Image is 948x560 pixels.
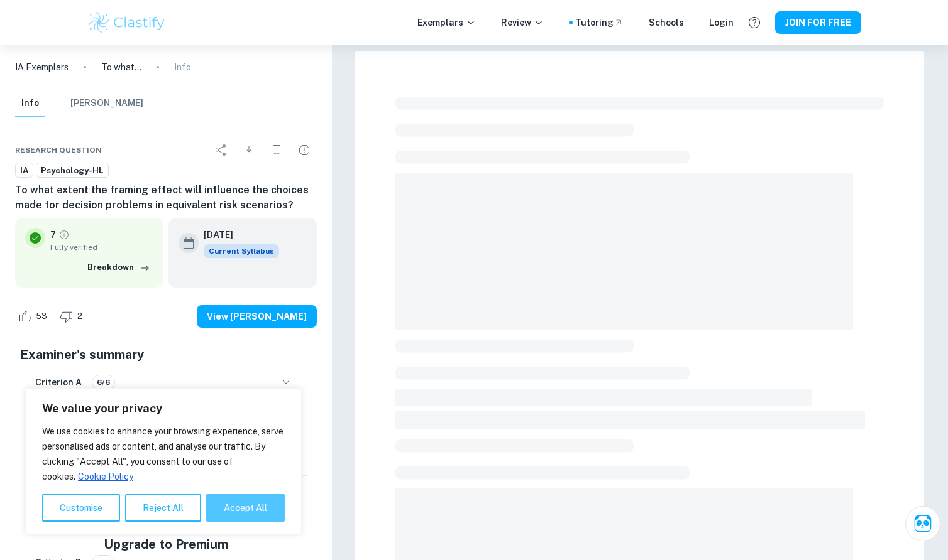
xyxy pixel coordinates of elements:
[709,16,734,30] a: Login
[92,377,114,388] span: 6/6
[15,144,102,156] span: Research question
[70,90,143,117] button: [PERSON_NAME]
[204,244,279,258] div: This exemplar is based on the current syllabus. Feel free to refer to it for inspiration/ideas wh...
[204,244,279,258] span: Current Syllabus
[775,11,861,34] button: JOIN FOR FREE
[57,306,89,326] div: Dislike
[35,375,82,389] h6: Criterion A
[204,228,269,242] h6: [DATE]
[16,164,33,177] span: IA
[744,12,765,33] button: Help and Feedback
[649,16,684,30] a: Schools
[174,60,191,74] p: Info
[209,137,234,163] div: Share
[36,164,108,177] span: Psychology-HL
[575,16,624,30] a: Tutoring
[36,163,109,178] a: Psychology-HL
[104,535,228,554] h5: Upgrade to Premium
[197,305,317,328] button: View [PERSON_NAME]
[25,388,302,535] div: We value your privacy
[50,228,56,242] p: 7
[87,10,167,35] img: Clastify logo
[15,90,45,117] button: Info
[15,183,317,213] h6: To what extent the framing effect will influence the choices made for decision problems in equiva...
[292,137,317,163] div: Report issue
[417,16,476,30] p: Exemplars
[15,60,69,74] a: IA Exemplars
[50,242,153,253] span: Fully verified
[125,494,201,522] button: Reject All
[58,229,70,240] a: Grade fully verified
[206,494,285,522] button: Accept All
[264,137,289,163] div: Bookmark
[42,494,120,522] button: Customise
[42,424,285,484] p: We use cookies to enhance your browsing experience, serve personalised ads or content, and analys...
[70,310,89,323] span: 2
[905,506,940,541] button: Ask Clai
[84,258,153,277] button: Breakdown
[236,137,262,163] div: Download
[29,310,54,323] span: 53
[77,471,134,482] a: Cookie Policy
[15,306,54,326] div: Like
[20,345,312,364] h5: Examiner's summary
[15,163,33,178] a: IA
[101,60,141,74] p: To what extent the framing effect will influence the choices made for decision problems in equiva...
[501,16,544,30] p: Review
[42,401,285,416] p: We value your privacy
